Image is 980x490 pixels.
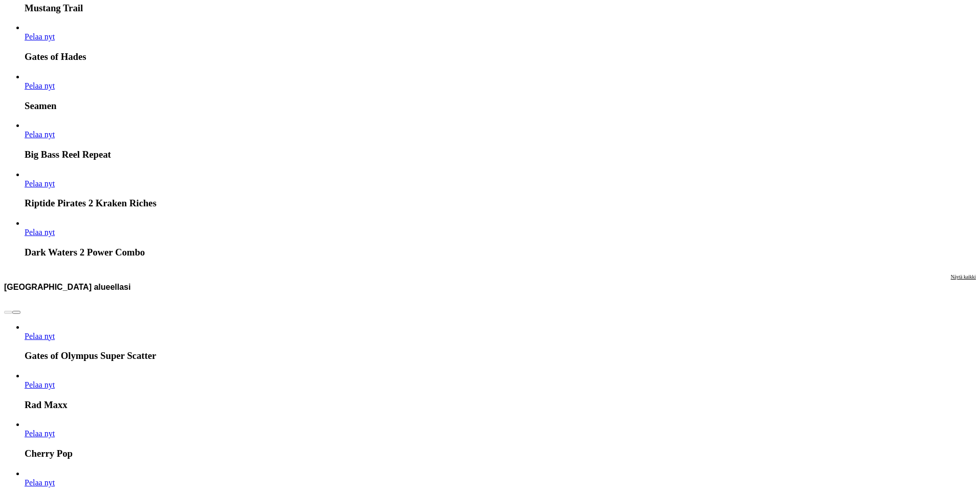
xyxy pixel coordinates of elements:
a: Gates of Olympus Super Scatter [25,332,55,340]
article: Rad Maxx [25,371,976,411]
h3: Cherry Pop [25,448,976,459]
a: Dark Waters 2 Power Combo [25,228,55,237]
span: Pelaa nyt [25,179,55,188]
span: Pelaa nyt [25,130,55,139]
a: Thor’s Rage [25,478,55,487]
span: Pelaa nyt [25,81,55,90]
span: Pelaa nyt [25,332,55,340]
a: Riptide Pirates 2 Kraken Riches [25,179,55,188]
article: Gates of Hades [25,23,976,62]
button: next slide [12,311,20,314]
article: Riptide Pirates 2 Kraken Riches [25,170,976,209]
article: Gates of Olympus Super Scatter [25,323,976,362]
a: Big Bass Reel Repeat [25,130,55,139]
span: Pelaa nyt [25,380,55,389]
h3: Dark Waters 2 Power Combo [25,247,976,258]
h3: Gates of Olympus Super Scatter [25,350,976,361]
span: Pelaa nyt [25,32,55,41]
h3: Rad Maxx [25,399,976,411]
h3: Mustang Trail [25,3,976,14]
h3: [GEOGRAPHIC_DATA] alueellasi [4,282,130,292]
h3: Riptide Pirates 2 Kraken Riches [25,198,976,209]
article: Seamen [25,72,976,112]
article: Cherry Pop [25,420,976,459]
a: Seamen [25,81,55,90]
h3: Big Bass Reel Repeat [25,149,976,160]
h3: Gates of Hades [25,51,976,62]
a: Näytä kaikki [951,274,976,300]
h3: Seamen [25,100,976,112]
article: Dark Waters 2 Power Combo [25,219,976,258]
article: Big Bass Reel Repeat [25,121,976,160]
a: Gates of Hades [25,32,55,41]
span: Pelaa nyt [25,429,55,438]
button: prev slide [4,311,12,314]
span: Pelaa nyt [25,478,55,487]
a: Rad Maxx [25,380,55,389]
span: Näytä kaikki [951,274,976,280]
span: Pelaa nyt [25,228,55,237]
a: Cherry Pop [25,429,55,438]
